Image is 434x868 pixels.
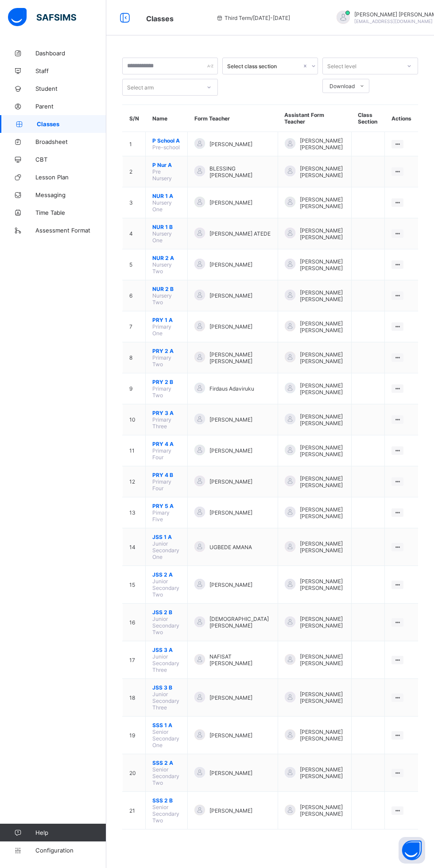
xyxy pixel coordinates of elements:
[8,8,76,27] img: safsims
[188,105,278,132] th: Form Teacher
[35,138,106,145] span: Broadsheet
[300,804,345,817] span: [PERSON_NAME] [PERSON_NAME]
[300,728,345,742] span: [PERSON_NAME] [PERSON_NAME]
[35,103,106,110] span: Parent
[209,807,252,814] span: [PERSON_NAME]
[123,311,146,342] td: 7
[209,581,252,588] span: [PERSON_NAME]
[209,447,252,454] span: [PERSON_NAME]
[385,105,418,132] th: Actions
[152,292,172,306] span: Nursery Two
[354,19,433,24] span: [EMAIL_ADDRESS][DOMAIN_NAME]
[152,348,181,354] span: PRY 2 A
[300,616,345,629] span: [PERSON_NAME] [PERSON_NAME]
[300,227,345,240] span: [PERSON_NAME] [PERSON_NAME]
[300,320,345,333] span: [PERSON_NAME] [PERSON_NAME]
[123,641,146,679] td: 17
[35,847,106,854] span: Configuration
[152,323,171,337] span: Primary One
[123,528,146,566] td: 14
[152,230,172,244] span: Nursery One
[152,609,181,616] span: JSS 2 B
[123,435,146,466] td: 11
[209,509,252,516] span: [PERSON_NAME]
[209,385,254,392] span: Firdaus Adaviruku
[152,168,172,182] span: Pre Nursery
[227,63,302,70] div: Select class section
[300,258,345,271] span: [PERSON_NAME] [PERSON_NAME]
[35,829,106,836] span: Help
[152,684,181,691] span: JSS 3 B
[152,722,181,728] span: SSS 1 A
[209,478,252,485] span: [PERSON_NAME]
[278,105,351,132] th: Assistant Form Teacher
[152,137,181,144] span: P School A
[123,497,146,528] td: 13
[152,478,171,492] span: Primary Four
[35,156,106,163] span: CBT
[152,578,179,598] span: Junior Secondary Two
[35,50,106,57] span: Dashboard
[146,14,174,23] span: Classes
[152,255,181,261] span: NUR 2 A
[152,385,171,399] span: Primary Two
[152,647,181,653] span: JSS 3 A
[300,413,345,426] span: [PERSON_NAME] [PERSON_NAME]
[123,754,146,792] td: 20
[300,165,345,178] span: [PERSON_NAME] [PERSON_NAME]
[209,351,271,364] span: [PERSON_NAME] [PERSON_NAME]
[123,218,146,249] td: 4
[209,165,271,178] span: BLESSING [PERSON_NAME]
[152,571,181,578] span: JSS 2 A
[209,416,252,423] span: [PERSON_NAME]
[152,766,179,786] span: Senior Secondary Two
[123,792,146,829] td: 21
[300,444,345,457] span: [PERSON_NAME] [PERSON_NAME]
[123,604,146,641] td: 16
[123,105,146,132] th: S/N
[152,224,181,230] span: NUR 1 B
[300,137,345,151] span: [PERSON_NAME] [PERSON_NAME]
[152,534,181,540] span: JSS 1 A
[35,209,106,216] span: Time Table
[123,679,146,717] td: 18
[152,162,181,168] span: P Nur A
[123,717,146,754] td: 19
[123,342,146,373] td: 8
[152,616,179,635] span: Junior Secondary Two
[152,509,170,523] span: Pimary Five
[300,578,345,591] span: [PERSON_NAME] [PERSON_NAME]
[146,105,188,132] th: Name
[300,540,345,554] span: [PERSON_NAME] [PERSON_NAME]
[152,540,179,560] span: Junior Secondary One
[399,837,425,864] button: Open asap
[300,766,345,779] span: [PERSON_NAME] [PERSON_NAME]
[209,732,252,739] span: [PERSON_NAME]
[152,317,181,323] span: PRY 1 A
[152,144,180,151] span: Pre-school
[152,691,179,711] span: Junior Secondary Three
[300,351,345,364] span: [PERSON_NAME] [PERSON_NAME]
[123,132,146,156] td: 1
[209,694,252,701] span: [PERSON_NAME]
[123,466,146,497] td: 12
[152,410,181,416] span: PRY 3 A
[300,289,345,302] span: [PERSON_NAME] [PERSON_NAME]
[123,566,146,604] td: 15
[216,15,290,21] span: session/term information
[123,156,146,187] td: 2
[152,199,172,213] span: Nursery One
[209,616,271,629] span: [DEMOGRAPHIC_DATA][PERSON_NAME]
[300,691,345,704] span: [PERSON_NAME] [PERSON_NAME]
[152,728,179,748] span: Senior Secondary One
[152,759,181,766] span: SSS 2 A
[152,286,181,292] span: NUR 2 B
[300,196,345,209] span: [PERSON_NAME] [PERSON_NAME]
[209,199,252,206] span: [PERSON_NAME]
[152,503,181,509] span: PRY 5 A
[209,292,252,299] span: [PERSON_NAME]
[209,653,271,666] span: NAFISAT [PERSON_NAME]
[152,261,172,275] span: Nursery Two
[35,227,106,234] span: Assessment Format
[123,280,146,311] td: 6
